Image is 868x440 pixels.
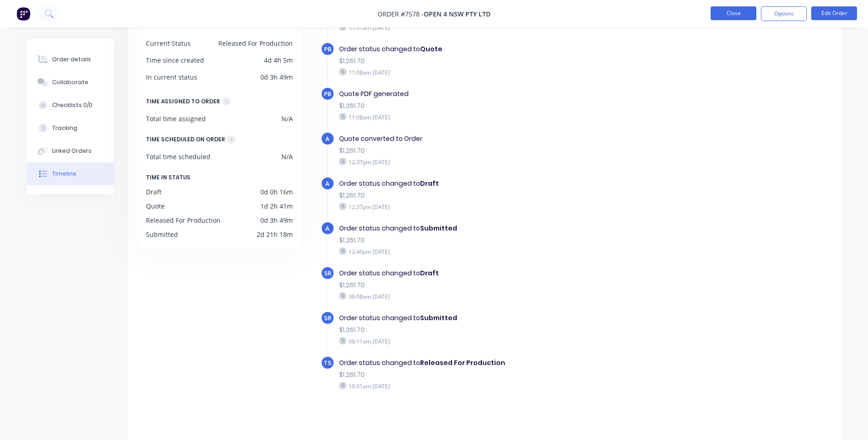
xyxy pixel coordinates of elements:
[339,236,656,245] div: $1,261.70
[339,113,656,121] div: 11:08am [DATE]
[146,38,191,48] div: Current Status
[146,187,162,197] div: Draft
[324,269,331,278] span: SR
[52,55,91,64] div: Order details
[325,179,329,188] span: A
[146,134,225,145] div: TIME SCHEDULED ON ORDER
[424,10,491,18] span: OPEN 4 NSW Pty Ltd
[260,72,293,82] div: 0d 3h 49m
[420,358,505,367] b: Released For Production
[339,337,656,345] div: 06:11am [DATE]
[281,152,293,161] div: N/A
[257,230,293,239] div: 2d 21h 18m
[324,314,331,322] span: SR
[52,101,92,109] div: Checklists 0/0
[16,7,30,21] img: Factory
[377,10,424,18] span: Order #7578 -
[260,215,293,225] div: 0d 3h 49m
[27,48,114,71] button: Order details
[339,325,656,335] div: $1,261.70
[146,201,165,211] div: Quote
[339,158,656,166] div: 12:37pm [DATE]
[420,224,457,233] b: Submitted
[27,94,114,117] button: Checklists 0/0
[146,55,204,65] div: Time since created
[761,6,807,21] button: Options
[339,179,656,188] div: Order status changed to
[146,172,190,182] span: TIME IN STATUS
[420,268,439,278] b: Draft
[146,97,220,107] div: TIME ASSIGNED TO ORDER
[260,187,293,197] div: 0d 0h 16m
[260,201,293,211] div: 1d 2h 41m
[339,44,656,54] div: Order status changed to
[339,280,656,290] div: $1,261.70
[339,134,656,144] div: Quote converted to Order
[339,247,656,256] div: 12:40pm [DATE]
[27,162,114,185] button: Timeline
[711,6,756,20] button: Close
[339,268,656,278] div: Order status changed to
[339,101,656,111] div: $1,261.70
[146,114,206,123] div: Total time assigned
[146,72,197,82] div: In current status
[52,78,88,86] div: Collaborate
[339,382,656,390] div: 10:01am [DATE]
[281,114,293,123] div: N/A
[27,117,114,140] button: Tracking
[52,147,92,155] div: Linked Orders
[339,23,656,32] div: 11:07am [DATE]
[325,224,329,233] span: A
[811,6,857,20] button: Edit Order
[339,146,656,156] div: $1,261.70
[339,68,656,76] div: 11:08am [DATE]
[323,359,331,367] span: TS
[339,313,656,323] div: Order status changed to
[52,170,76,178] div: Timeline
[420,179,439,188] b: Draft
[146,215,221,225] div: Released For Production
[52,124,77,132] div: Tracking
[218,38,293,48] div: Released For Production
[325,134,329,143] span: A
[339,89,656,99] div: Quote PDF generated
[264,55,293,65] div: 4d 4h 5m
[146,152,210,161] div: Total time scheduled
[324,45,331,54] span: PB
[339,292,656,300] div: 06:08am [DATE]
[27,71,114,94] button: Collaborate
[27,140,114,162] button: Linked Orders
[339,358,656,368] div: Order status changed to
[420,313,457,322] b: Submitted
[146,230,178,239] div: Submitted
[339,203,656,211] div: 12:37pm [DATE]
[324,90,331,98] span: PB
[339,224,656,233] div: Order status changed to
[339,370,656,380] div: $1,261.70
[339,191,656,200] div: $1,261.70
[420,44,442,54] b: Quote
[339,56,656,66] div: $1,261.70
